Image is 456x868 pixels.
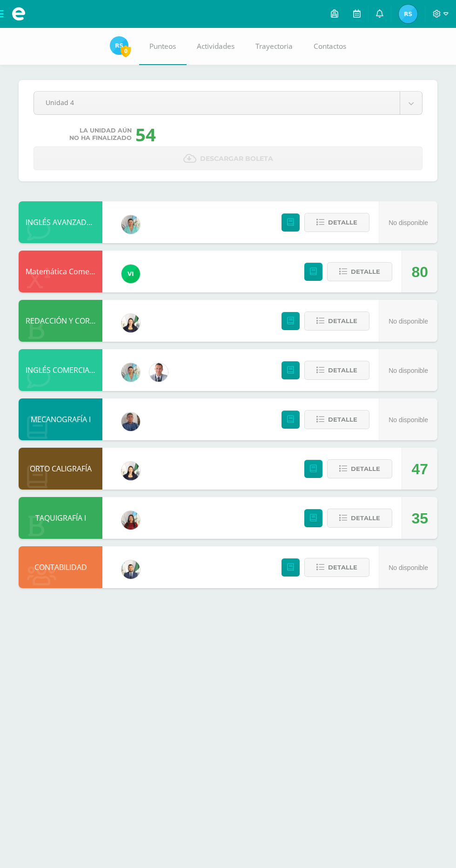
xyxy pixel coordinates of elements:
[314,41,346,51] span: Contactos
[327,509,392,528] button: Detalle
[121,265,140,283] img: a241c2b06c5b4daf9dd7cbc5f490cd0f.png
[389,416,428,424] span: No disponible
[304,410,369,429] button: Detalle
[351,263,380,280] span: Detalle
[121,45,131,57] span: 0
[139,28,187,65] a: Punteos
[351,460,380,477] span: Detalle
[411,497,428,539] div: 35
[121,462,140,480] img: 36cf82a7637ef7d1216c4dcc2ae2f54e.png
[411,448,428,490] div: 47
[19,546,102,588] div: CONTABILIDAD
[389,564,428,571] span: No disponible
[200,147,273,170] span: Descargar boleta
[328,559,357,576] span: Detalle
[245,28,303,65] a: Trayectoria
[121,314,140,332] img: 36cf82a7637ef7d1216c4dcc2ae2f54e.png
[19,251,102,292] div: Matemática Comercial
[121,511,140,530] img: 2a9226028aa254eb8bf160ce7b8ff5e0.png
[304,213,369,232] button: Detalle
[255,41,293,51] span: Trayectoria
[19,201,102,243] div: INGLÉS AVANZADO I
[328,312,357,330] span: Detalle
[399,5,417,23] img: 437153b3109d0a31ea08027e44a39acd.png
[121,363,140,382] img: 3467c4cd218bb17aedebde82c04dba71.png
[389,219,428,226] span: No disponible
[19,448,102,490] div: ORTO CALIGRAFÍA
[389,367,428,374] span: No disponible
[110,36,128,55] img: 437153b3109d0a31ea08027e44a39acd.png
[187,28,245,65] a: Actividades
[328,214,357,231] span: Detalle
[327,459,392,478] button: Detalle
[389,318,428,325] span: No disponible
[19,398,102,440] div: MECANOGRAFÍA I
[327,262,392,281] button: Detalle
[19,349,102,391] div: INGLÉS COMERCIAL I
[135,122,156,146] div: 54
[69,127,132,142] span: La unidad aún no ha finalizado
[149,41,176,51] span: Punteos
[19,300,102,342] div: REDACCIÓN Y CORRESPONDENCIA I
[197,41,235,51] span: Actividades
[19,497,102,539] div: TAQUIGRAFÍA I
[411,251,428,293] div: 80
[328,362,357,379] span: Detalle
[304,311,369,331] button: Detalle
[34,92,422,114] a: Unidad 4
[328,411,357,428] span: Detalle
[149,363,168,382] img: 15665d9db7c334c2905e1587f3c0848d.png
[304,558,369,577] button: Detalle
[121,560,140,579] img: 81af6994c143bda22e5777ad41c0adf7.png
[46,92,388,113] span: Unidad 4
[304,361,369,380] button: Detalle
[351,510,380,527] span: Detalle
[121,215,140,234] img: 3467c4cd218bb17aedebde82c04dba71.png
[121,412,140,431] img: bf66807720f313c6207fc724d78fb4d0.png
[303,28,357,65] a: Contactos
